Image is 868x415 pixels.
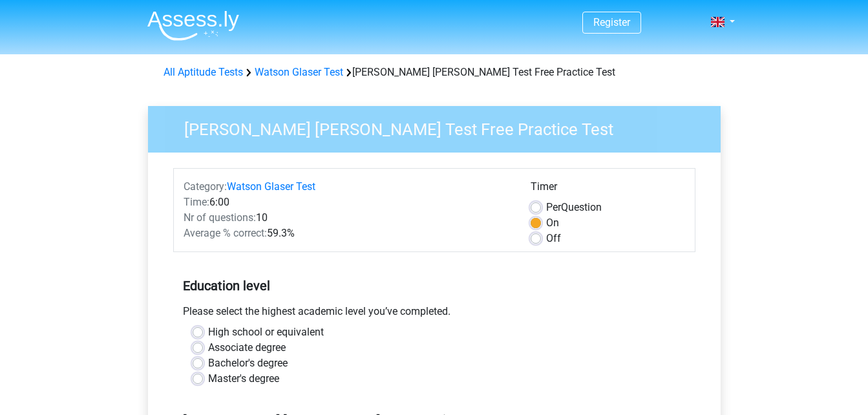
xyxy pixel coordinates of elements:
[546,200,602,215] label: Question
[208,340,286,356] label: Associate degree
[184,180,227,193] span: Category:
[184,196,209,208] span: Time:
[147,10,239,41] img: Assessly
[208,325,324,340] label: High school or equivalent
[546,201,561,213] span: Per
[174,226,521,241] div: 59.3%
[531,179,685,200] div: Timer
[227,180,315,193] a: Watson Glaser Test
[158,65,710,80] div: [PERSON_NAME] [PERSON_NAME] Test Free Practice Test
[164,66,243,78] a: All Aptitude Tests
[208,356,288,371] label: Bachelor's degree
[255,66,343,78] a: Watson Glaser Test
[184,211,256,224] span: Nr of questions:
[184,227,267,239] span: Average % correct:
[173,304,695,325] div: Please select the highest academic level you’ve completed.
[593,16,630,28] a: Register
[183,273,686,299] h5: Education level
[174,210,521,226] div: 10
[546,215,559,231] label: On
[169,114,711,140] h3: [PERSON_NAME] [PERSON_NAME] Test Free Practice Test
[174,195,521,210] div: 6:00
[208,371,279,387] label: Master's degree
[546,231,561,246] label: Off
